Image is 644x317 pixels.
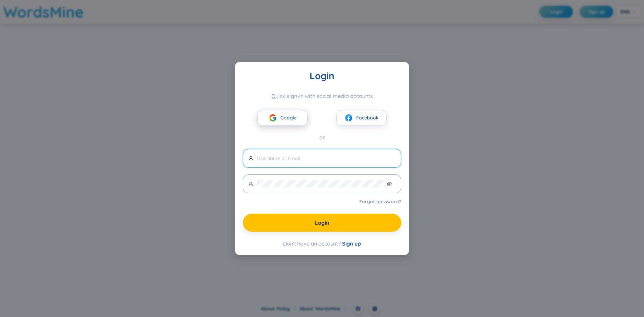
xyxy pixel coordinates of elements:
[257,155,395,162] input: Username or Email
[315,219,329,226] span: Login
[344,114,353,122] img: facebook
[249,181,253,186] span: user
[359,198,401,205] a: Forgot password?
[342,240,361,247] span: Sign up
[243,240,401,247] div: Don't have an account?
[356,114,379,121] span: Facebook
[257,110,308,126] button: googleGoogle
[269,114,277,122] img: google
[387,181,392,186] span: eye-invisible
[243,93,401,99] div: Quick sign-in with social media accounts
[336,110,387,126] button: facebookFacebook
[243,133,401,142] div: or
[249,156,253,161] span: user
[280,114,297,121] span: Google
[243,70,401,82] div: Login
[243,214,401,232] button: Login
